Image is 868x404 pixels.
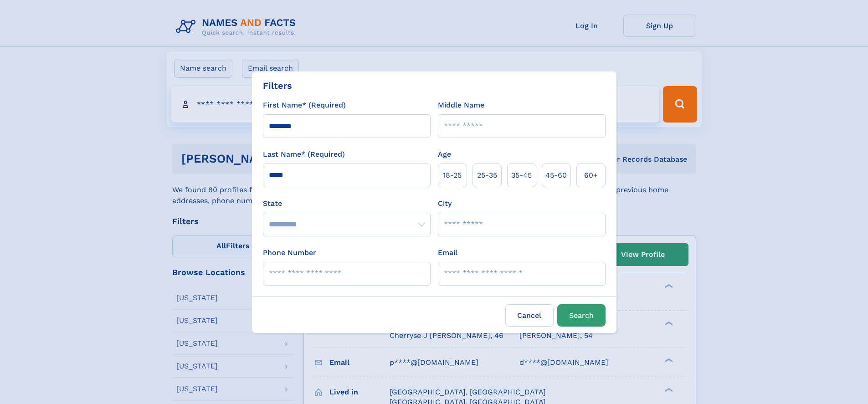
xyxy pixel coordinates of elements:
span: 18‑25 [443,170,462,181]
span: 60+ [584,170,598,181]
label: Last Name* (Required) [263,149,345,160]
label: Middle Name [438,100,484,111]
label: Age [438,149,451,160]
label: State [263,198,431,209]
label: City [438,198,452,209]
button: Search [557,304,606,327]
label: Cancel [505,304,554,327]
label: Phone Number [263,247,316,258]
span: 45‑60 [545,170,567,181]
label: Email [438,247,457,258]
label: First Name* (Required) [263,100,346,111]
span: 25‑35 [477,170,497,181]
span: 35‑45 [511,170,532,181]
div: Filters [263,79,292,92]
